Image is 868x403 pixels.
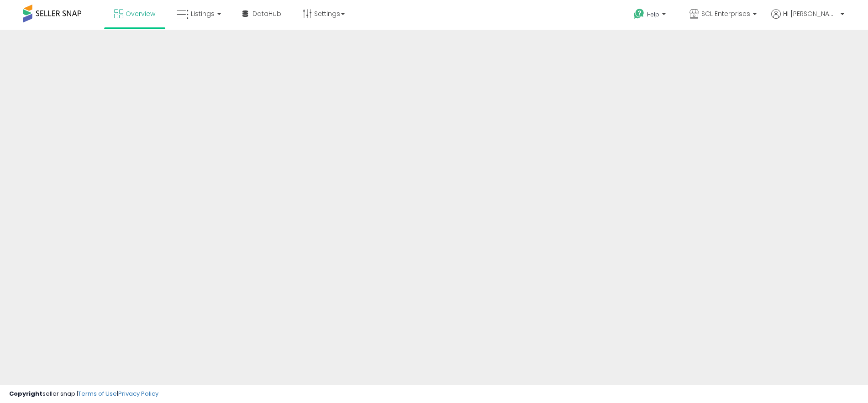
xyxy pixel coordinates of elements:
span: Overview [126,9,155,18]
span: Hi [PERSON_NAME] [783,9,838,18]
a: Terms of Use [78,389,117,398]
a: Help [626,1,675,30]
a: Privacy Policy [118,389,158,398]
a: Hi [PERSON_NAME] [771,9,844,30]
i: Get Help [633,8,645,20]
span: Help [647,11,659,18]
span: Listings [191,9,215,18]
strong: Copyright [9,389,42,398]
div: seller snap | | [9,390,158,398]
span: DataHub [253,9,281,18]
span: SCL Enterprises [701,9,750,18]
